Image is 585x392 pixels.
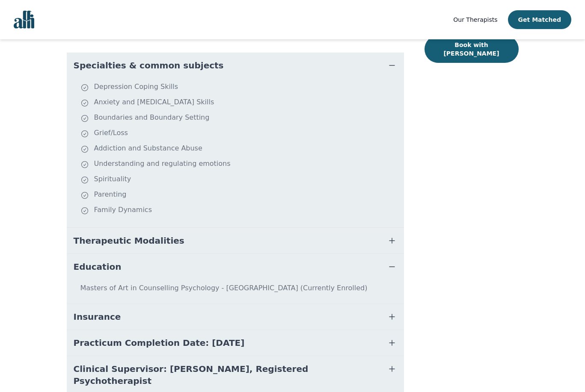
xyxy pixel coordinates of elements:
[67,53,404,78] button: Specialties & common subjects
[74,59,224,71] span: Specialties & common subjects
[14,11,34,29] img: alli logo
[74,261,122,273] span: Education
[80,112,401,124] li: Boundaries and Boundary Setting
[74,337,245,349] span: Practicum Completion Date: [DATE]
[80,82,401,94] li: Depression Coping Skills
[80,159,401,171] li: Understanding and regulating emotions
[453,16,497,23] span: Our Therapists
[80,205,401,217] li: Family Dynamics
[508,10,571,29] button: Get Matched
[67,330,404,356] button: Practicum Completion Date: [DATE]
[74,363,377,387] span: Clinical Supervisor: [PERSON_NAME], Registered Psychotherapist
[74,311,121,323] span: Insurance
[80,97,401,109] li: Anxiety and [MEDICAL_DATA] Skills
[70,283,401,300] p: Masters of Art in Counselling Psychology - [GEOGRAPHIC_DATA] (Currently Enrolled)
[425,35,519,63] button: Book with [PERSON_NAME]
[80,143,401,155] li: Addiction and Substance Abuse
[67,228,404,253] button: Therapeutic Modalities
[67,304,404,330] button: Insurance
[80,189,401,201] li: Parenting
[453,15,497,25] a: Our Therapists
[74,235,184,247] span: Therapeutic Modalities
[80,174,401,186] li: Spirituality
[80,128,401,140] li: Grief/Loss
[67,254,404,280] button: Education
